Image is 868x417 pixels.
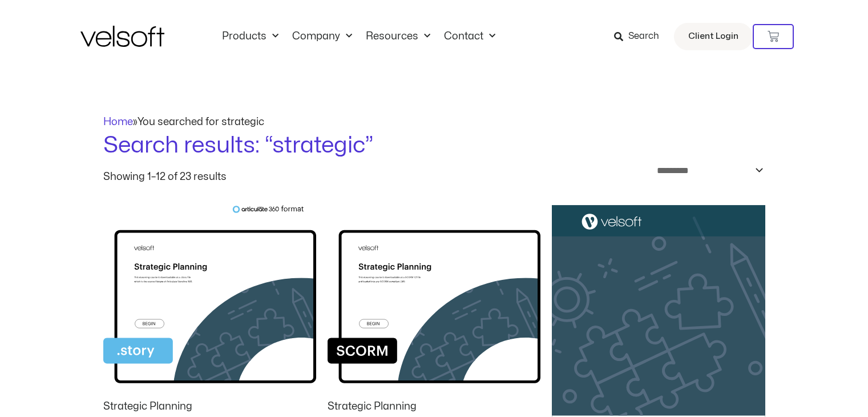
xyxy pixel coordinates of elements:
p: Showing 1–12 of 23 results [103,172,227,182]
a: ResourcesMenu Toggle [359,30,437,43]
a: Home [103,117,133,127]
img: Velsoft Training Materials [80,26,164,47]
span: » [103,117,264,127]
h2: Strategic Planning [328,400,540,413]
a: Search [614,27,667,46]
span: Search [628,29,659,44]
a: Client Login [674,23,753,50]
a: CompanyMenu Toggle [285,30,359,43]
h2: Strategic Planning [103,400,316,413]
a: ContactMenu Toggle [437,30,502,43]
span: Client Login [688,29,738,44]
img: Strategic Planning [328,205,540,391]
h1: Search results: “strategic” [103,130,765,162]
a: ProductsMenu Toggle [215,30,285,43]
span: You searched for strategic [138,117,264,127]
nav: Menu [215,30,502,43]
img: Strategic Planning [103,205,316,391]
select: Shop order [649,162,765,179]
